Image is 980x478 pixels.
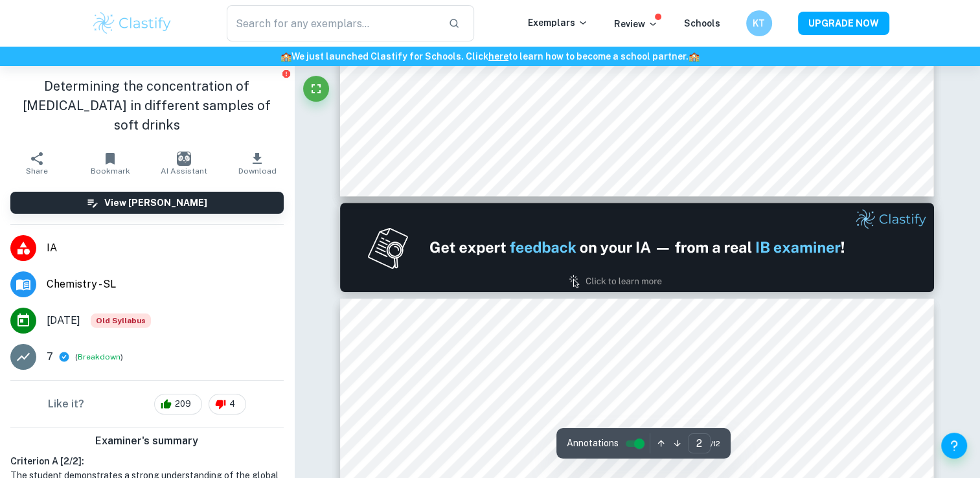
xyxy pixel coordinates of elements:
div: Starting from the May 2025 session, the Chemistry IA requirements have changed. It's OK to refer ... [91,313,151,328]
span: 🏫 [280,51,291,62]
span: Bookmark [91,166,130,176]
p: 7 [47,349,53,365]
p: Exemplars [528,16,588,30]
span: Download [238,166,277,176]
button: Download [220,145,293,181]
span: 4 [222,398,242,411]
h6: Criterion A [ 2 / 2 ]: [10,454,284,468]
button: Breakdown [78,351,120,363]
a: here [488,51,508,62]
span: IA [47,240,284,256]
span: ( ) [75,351,123,363]
span: 209 [168,398,198,411]
button: View [PERSON_NAME] [10,192,284,214]
button: Report issue [282,69,291,78]
h6: KT [751,16,766,30]
div: 209 [154,394,202,415]
span: AI Assistant [161,166,207,176]
button: Help and Feedback [941,433,967,459]
input: Search for any exemplars... [227,5,439,41]
span: Old Syllabus [91,313,151,328]
button: Bookmark [73,145,146,181]
img: Clastify logo [91,10,174,36]
button: UPGRADE NOW [798,12,889,35]
img: Ad [340,203,934,292]
span: Annotations [567,437,619,450]
span: Chemistry - SL [47,277,284,292]
h6: Examiner's summary [5,433,289,449]
span: Share [26,166,48,176]
h6: We just launched Clastify for Schools. Click to learn how to become a school partner. [3,49,977,63]
button: Fullscreen [303,76,329,102]
h6: View [PERSON_NAME] [104,196,207,210]
h1: Determining the concentration of [MEDICAL_DATA] in different samples of soft drinks [10,76,284,135]
span: 🏫 [689,51,700,62]
img: AI Assistant [177,152,191,166]
a: Schools [684,18,720,28]
h6: Like it? [48,396,84,412]
button: AI Assistant [147,145,220,181]
span: [DATE] [47,313,80,328]
span: / 12 [711,438,720,450]
button: KT [746,10,772,36]
div: 4 [209,394,246,415]
p: Review [614,17,658,31]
